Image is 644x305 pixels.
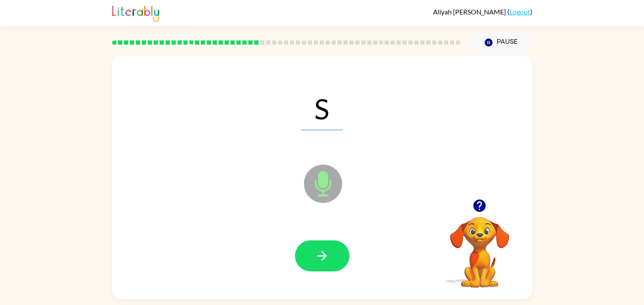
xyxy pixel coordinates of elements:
[112,3,159,22] img: Literably
[433,8,532,16] div: ( )
[301,86,343,130] span: S
[433,8,507,16] span: Aliyah [PERSON_NAME]
[471,33,532,52] button: Pause
[509,8,530,16] a: Logout
[437,204,522,289] video: Your browser must support playing .mp4 files to use Literably. Please try using another browser.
